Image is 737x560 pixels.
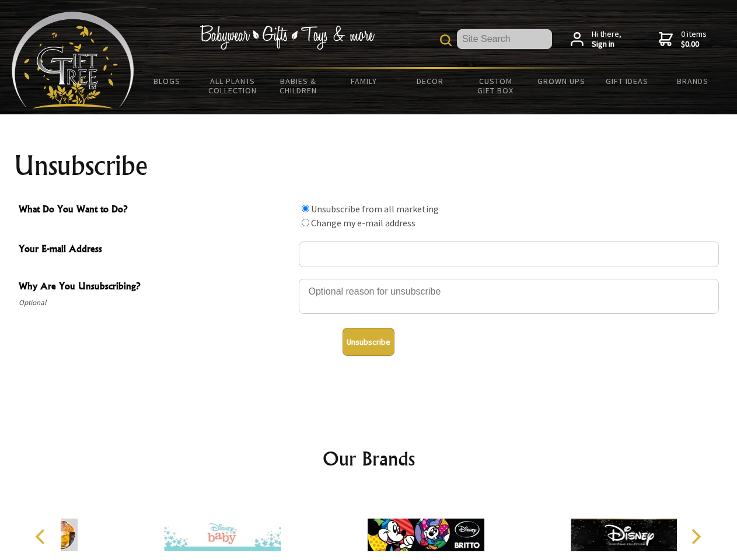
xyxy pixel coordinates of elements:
a: Babies & Children [266,69,331,103]
img: Babywear - Gifts - Toys & more [200,25,375,50]
span: What Do You Want to Do? [19,202,293,219]
button: Unsubscribe [343,328,394,356]
input: What Do You Want to Do? [302,219,309,226]
a: Decor [397,69,463,93]
a: Family [331,69,397,93]
span: Optional [19,296,293,310]
input: Your E-mail Address [299,242,719,267]
span: Your E-mail Address [19,242,293,258]
a: All Plants Collection [200,69,266,103]
span: Why Are You Unsubscribing? [19,279,293,296]
img: Babyware - Gifts - Toys and more... [12,12,134,108]
h1: Unsubscribe [14,152,724,180]
a: BLOGS [134,69,200,93]
textarea: Why Are You Unsubscribing? [299,279,719,314]
strong: $0.00 [681,39,707,50]
a: Custom Gift Box [463,69,529,103]
label: Unsubscribe from all marketing [311,203,439,215]
span: 0 items [681,29,707,50]
a: 0 items$0.00 [659,29,707,50]
a: Gift Ideas [594,69,660,93]
h2: Our Brands [23,444,714,473]
button: Previous [29,524,55,549]
a: Brands [660,69,726,93]
a: Grown Ups [528,69,594,93]
label: Change my e-mail address [311,217,415,229]
span: Hi there, [592,29,621,50]
strong: Sign in [592,39,621,50]
button: Next [683,524,708,549]
input: What Do You Want to Do? [302,205,309,212]
a: Hi there,Sign in [571,29,621,50]
input: Site Search [457,29,552,49]
img: product search [440,34,452,46]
